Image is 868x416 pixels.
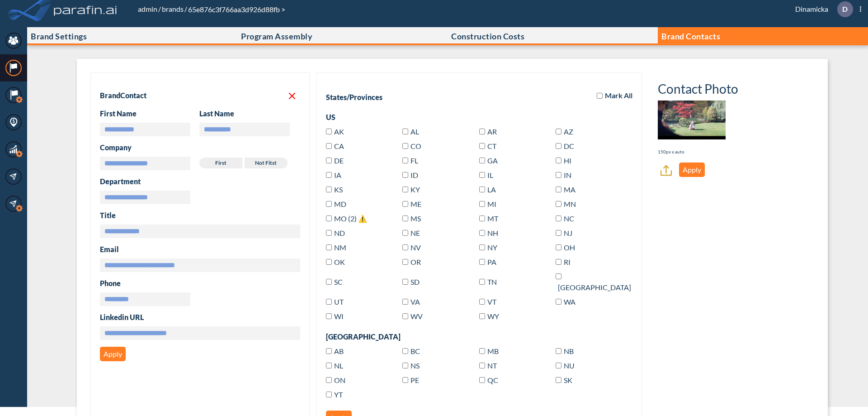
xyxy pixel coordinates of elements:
span: New York(US) [487,243,497,252]
input: DE [326,158,332,163]
span: Massachusetts(US) [564,185,576,194]
span: Yukon(Canada) [334,390,343,399]
input: UT [326,299,332,305]
input: AL [402,129,408,134]
span: New Brunswick(Canada) [564,347,574,355]
input: MA [556,186,561,192]
span: Alaska(US) [334,127,344,136]
span: Minnesota(US) [564,200,576,208]
span: Nunavut(Canada) [564,361,575,370]
span: Saskatchewan(Canada) [564,376,572,384]
p: D [842,5,848,13]
span: Illinois(US) [487,171,493,179]
button: Program Assembly [237,27,448,45]
span: Colorado(US) [410,142,421,150]
span: Nevada(US) [410,243,421,252]
span: Wisconsin(US) [334,312,344,320]
span: California(US) [334,142,344,150]
input: RI [556,259,561,265]
span: Oklahoma(US) [334,258,345,266]
h3: Last Name [199,109,299,118]
input: HI [556,158,561,163]
button: Construction Costs [448,27,658,45]
span: North Dakota(US) [334,229,345,237]
a: brands [161,5,184,13]
span: Arizona(US) [564,127,573,136]
input: AK [326,129,332,134]
button: Delete contact [284,89,300,102]
input: MO (2) ⚠️ [326,215,332,221]
input: BC [402,348,408,354]
input: NL [326,363,332,368]
h2: Brand Contact [100,91,146,100]
input: MI [479,201,485,207]
input: NC [556,215,561,221]
h3: First Name [100,109,199,118]
span: Kansas(US) [334,185,343,194]
span: Michigan(US) [487,200,496,208]
span: Alberta(Canada) [334,347,344,355]
p: 150px x auto [658,148,684,155]
span: Newfoundland and Labrador(Canada) [334,361,343,370]
input: NY [479,244,485,250]
span: Delaware(US) [334,156,344,165]
span: Maryland(US) [334,200,346,208]
span: South Carolina(US) [334,277,343,286]
span: Maine(US) [410,200,421,208]
input: OR [402,259,408,265]
span: New Hampshire(US) [487,229,498,237]
span: Louisiana(US) [487,185,496,194]
span: Northwest Territories(Canada) [487,361,497,370]
label: Not fitst [245,158,288,168]
span: North Carolina(US) [564,214,574,223]
span: New Mexico(US) [334,243,346,252]
input: VT [479,299,485,305]
span: New Jersey(US) [564,229,572,237]
input: DC [556,143,561,149]
span: Texas(US) [558,283,631,292]
span: Nova Scotia(Canada) [410,361,420,370]
h3: Phone [100,279,300,288]
h3: Email [100,245,300,254]
input: FL [402,158,408,163]
input: AR [479,129,485,134]
input: TN [479,279,485,285]
input: AZ [556,129,561,134]
input: NU [556,363,561,368]
span: Oregon(US) [410,258,421,266]
input: NE [402,230,408,236]
span: Alabama(US) [410,127,419,136]
span: Florida(US) [410,156,418,165]
p: Brand Settings [31,32,87,41]
span: West Virginia(US) [410,312,423,320]
span: Pennsylvania(US) [487,258,496,266]
input: CA [326,143,332,149]
span: Georgia(US) [487,156,498,165]
button: Brand Contacts [658,27,868,45]
label: First [199,158,242,168]
span: Indiana(US) [564,171,571,179]
input: WA [556,299,561,305]
span: Missouri(US) [334,214,367,223]
span: Kentucky(US) [410,185,420,194]
input: ND [326,230,332,236]
input: [GEOGRAPHIC_DATA] [556,273,561,279]
div: [GEOGRAPHIC_DATA] [326,332,632,341]
span: Vermont(US) [487,297,496,306]
input: ME [402,201,408,207]
h3: Title [100,211,300,220]
input: VA [402,299,408,305]
input: NB [556,348,561,354]
input: CT [479,143,485,149]
span: Arkansas(US) [487,127,497,136]
a: admin [137,5,158,13]
input: PA [479,259,485,265]
li: / [161,4,187,14]
span: Quebec(Canada) [487,376,498,384]
span: Nebraska(US) [410,229,420,237]
p: Program Assembly [241,32,312,41]
input: LA [479,186,485,192]
span: Washington(US) [564,297,576,306]
input: GA [479,158,485,163]
input: MS [402,215,408,221]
